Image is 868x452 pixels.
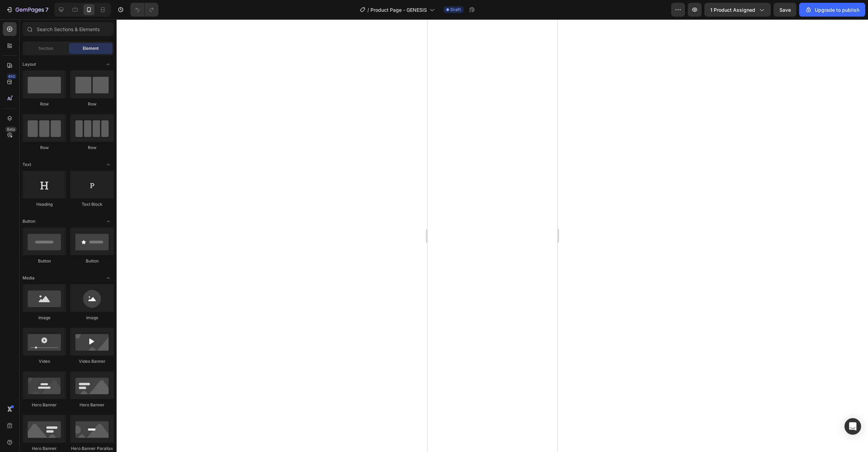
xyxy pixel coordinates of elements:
[70,101,114,107] div: Row
[710,6,755,13] span: 1 product assigned
[367,6,369,13] span: /
[774,3,796,17] button: Save
[22,218,35,224] span: Button
[22,201,66,207] div: Heading
[38,45,53,52] span: Section
[450,7,461,13] span: Draft
[704,3,771,17] button: 1 product assigned
[799,3,865,17] button: Upgrade to publish
[83,45,99,52] span: Element
[70,315,114,321] div: Image
[22,61,36,67] span: Layout
[70,358,114,365] div: Video Banner
[22,358,66,365] div: Video
[7,74,17,79] div: 450
[70,402,114,408] div: Hero Banner
[22,258,66,264] div: Button
[5,127,17,132] div: Beta
[22,315,66,321] div: Image
[45,6,48,14] p: 7
[22,101,66,107] div: Row
[22,162,31,168] span: Text
[103,159,114,170] span: Toggle open
[103,59,114,70] span: Toggle open
[779,7,791,13] span: Save
[70,201,114,207] div: Text Block
[428,19,557,452] iframe: Design area
[22,275,35,281] span: Media
[371,6,427,13] span: Product Page - GENESIS
[103,216,114,227] span: Toggle open
[70,445,114,452] div: Hero Banner Parallax
[103,273,114,284] span: Toggle open
[70,145,114,151] div: Row
[22,145,66,151] div: Row
[22,445,66,452] div: Hero Banner
[3,3,52,17] button: 7
[22,22,114,36] input: Search Sections & Elements
[22,402,66,408] div: Hero Banner
[844,418,861,435] div: Open Intercom Messenger
[70,258,114,264] div: Button
[130,3,158,17] div: Undo/Redo
[805,6,859,13] div: Upgrade to publish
